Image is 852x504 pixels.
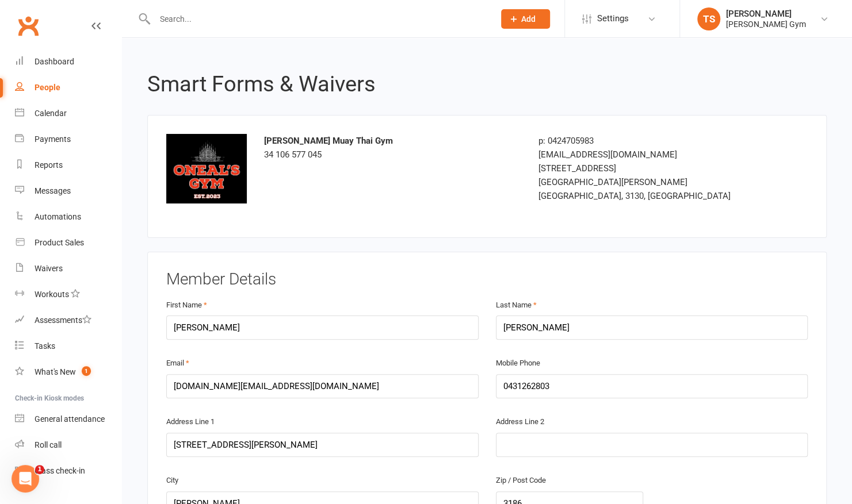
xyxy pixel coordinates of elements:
div: Dashboard [35,57,74,66]
button: Add [501,9,550,29]
div: Assessments [35,316,91,325]
span: 1 [35,465,44,474]
div: Calendar [35,109,67,118]
a: Roll call [15,432,121,458]
label: Address Line 1 [166,416,215,428]
div: TS [697,7,720,30]
label: First Name [166,299,207,311]
iframe: Intercom live chat [12,465,39,493]
a: Calendar [15,101,121,126]
div: Tasks [35,341,55,351]
a: Waivers [15,256,121,282]
span: Settings [597,6,629,32]
div: Class check-in [35,466,85,475]
div: Reports [35,160,63,170]
div: Waivers [35,264,63,273]
a: What's New1 [15,359,121,385]
div: [GEOGRAPHIC_DATA][PERSON_NAME][GEOGRAPHIC_DATA], 3130, [GEOGRAPHIC_DATA] [538,175,741,203]
h3: Member Details [166,271,808,288]
a: Payments [15,126,121,152]
div: p: 0424705983 [538,134,741,148]
a: Messages [15,178,121,204]
label: Email [166,357,189,370]
div: [PERSON_NAME] [726,9,806,19]
label: Mobile Phone [496,357,540,370]
span: Add [521,14,536,24]
div: People [35,83,60,92]
label: City [166,475,178,487]
a: People [15,75,121,101]
a: Assessments [15,307,121,333]
div: Messages [35,186,71,195]
div: [STREET_ADDRESS] [538,161,741,175]
input: Search... [151,11,486,27]
div: Roll call [35,440,62,449]
h2: Smart Forms & Waivers [147,72,827,97]
img: a2140a66-d3c1-4aa6-aff9-4889bb91faa6.png [166,134,247,203]
div: Payments [35,134,71,144]
div: 34 106 577 045 [264,134,521,161]
a: Tasks [15,333,121,359]
strong: [PERSON_NAME] Muay Thai Gym [264,136,393,146]
div: Workouts [35,290,69,299]
div: [PERSON_NAME] Gym [726,19,806,29]
a: Product Sales [15,230,121,256]
span: 1 [82,366,91,376]
label: Address Line 2 [496,416,544,428]
div: Automations [35,212,81,221]
label: Zip / Post Code [496,475,546,487]
div: What's New [35,367,76,376]
a: Automations [15,204,121,230]
a: Workouts [15,282,121,307]
a: Reports [15,152,121,178]
div: Product Sales [35,238,84,247]
a: Dashboard [15,49,121,75]
a: General attendance kiosk mode [15,406,121,432]
div: [EMAIL_ADDRESS][DOMAIN_NAME] [538,148,741,161]
div: General attendance [35,414,105,424]
a: Class kiosk mode [15,458,121,484]
a: Clubworx [14,11,43,40]
label: Last Name [496,299,537,311]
